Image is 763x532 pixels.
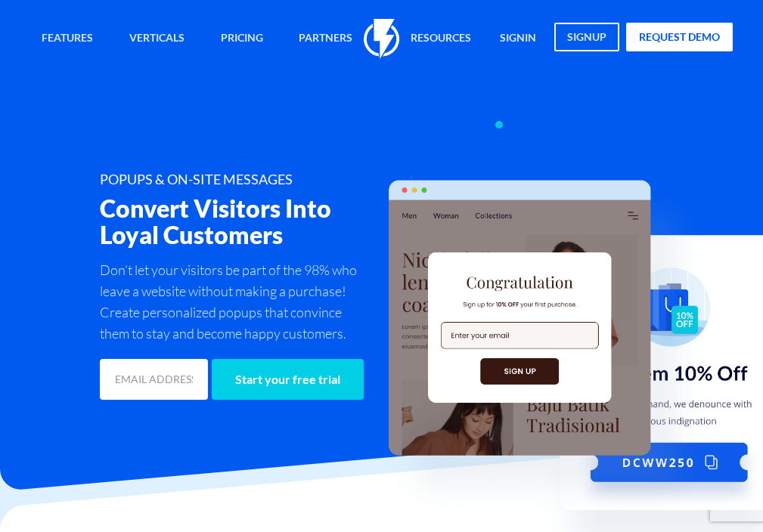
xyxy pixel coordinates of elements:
a: request demo [626,23,733,51]
a: Features [30,23,104,55]
input: Start your free trial [212,359,364,400]
a: Pricing [209,23,274,55]
a: Resources [399,23,482,55]
p: Don’t let your visitors be part of the 98% who leave a website without making a purchase! Create ... [100,259,370,344]
a: Verticals [118,23,196,55]
h1: POPUPS & ON-SITE MESSAGES [100,172,370,187]
a: Partners [287,23,364,55]
a: signup [554,23,619,51]
h2: Convert Visitors Into Loyal Customers [100,195,370,248]
input: EMAIL ADDRESS [100,359,208,400]
a: signin [489,23,547,55]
